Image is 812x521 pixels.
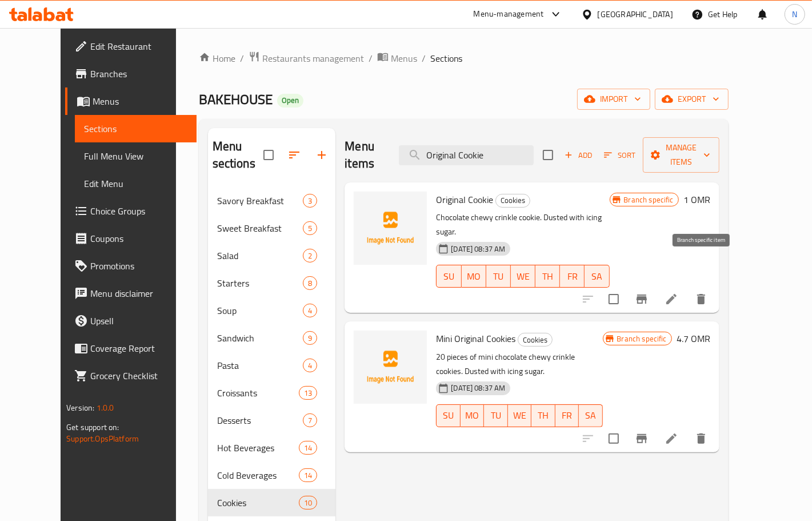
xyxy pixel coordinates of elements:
span: SA [589,268,605,285]
span: Sections [430,51,463,65]
span: 2 [303,250,317,261]
button: TH [535,265,560,288]
div: items [303,304,317,317]
div: Desserts [217,413,303,427]
div: items [303,249,317,263]
div: items [303,413,317,427]
span: Select to update [602,287,626,311]
span: Choice Groups [90,204,187,218]
h6: 1 OMR [683,192,710,208]
a: Promotions [65,252,196,280]
span: 10 [299,498,317,508]
nav: breadcrumb [199,51,729,66]
button: import [577,89,650,110]
span: 14 [299,443,317,454]
span: Sort [604,149,635,162]
span: Savory Breakfast [217,194,303,208]
div: Cookies10 [208,489,336,516]
span: BAKEHOUSE [199,86,273,112]
span: WE [515,268,531,285]
span: Branch specific [613,333,671,344]
div: Hot Beverages [217,441,299,455]
span: Mini Original Cookies [436,330,515,347]
span: Salad [217,249,303,263]
span: Coverage Report [90,341,187,355]
span: SU [441,268,457,285]
h6: 4.7 OMR [677,331,710,347]
a: Menus [65,88,196,115]
div: items [303,276,317,290]
a: Coverage Report [65,335,196,362]
span: [DATE] 08:37 AM [446,383,510,393]
button: WE [508,404,531,427]
span: 9 [303,333,317,344]
span: Coupons [90,232,187,245]
span: SA [583,407,598,424]
a: Full Menu View [75,142,196,170]
a: Edit menu item [665,292,678,306]
span: 7 [303,415,317,426]
span: 1.0.0 [97,400,114,415]
button: export [655,89,729,110]
span: Cookies [518,333,552,347]
button: FR [560,265,585,288]
div: Sandwich9 [208,324,336,352]
span: Grocery Checklist [90,369,187,383]
span: Menus [93,94,187,108]
button: SA [585,265,609,288]
div: Starters8 [208,269,336,297]
span: TU [491,268,506,285]
span: Menus [391,51,417,65]
h2: Menu items [345,138,385,172]
p: 20 pieces of mini chocolate chewy crinkle cookies. Dusted with icing sugar. [436,350,602,379]
a: Restaurants management [249,51,364,66]
span: Croissants [217,386,299,400]
span: Open [277,96,303,105]
button: delete [687,425,715,452]
button: Sort [601,146,638,164]
button: MO [461,404,484,427]
li: / [240,51,244,65]
button: Add section [308,141,335,169]
div: Menu-management [474,7,544,21]
span: Manage items [652,141,710,169]
a: Upsell [65,307,196,335]
div: Pasta4 [208,352,336,379]
span: Upsell [90,314,187,328]
a: Edit Restaurant [65,33,196,60]
div: Starters [217,276,303,290]
span: Sections [84,122,187,136]
div: items [303,359,317,372]
span: 4 [303,360,317,371]
button: Manage items [643,137,719,173]
a: Coupons [65,225,196,252]
button: Branch-specific-item [628,285,655,313]
div: items [303,331,317,345]
button: WE [511,265,535,288]
div: Desserts7 [208,407,336,434]
span: Cookies [217,496,299,510]
div: items [299,441,317,455]
div: [GEOGRAPHIC_DATA] [598,8,673,21]
div: Salad2 [208,242,336,269]
div: items [303,221,317,235]
span: Edit Menu [84,177,187,190]
div: Cookies [518,333,553,347]
span: Select all sections [257,143,281,167]
span: Add [563,149,594,162]
span: Original Cookie [436,191,493,208]
li: / [369,51,373,65]
p: Chocolate chewy crinkle cookie. Dusted with icing sugar. [436,210,609,239]
span: Sort items [597,146,643,164]
span: N [792,8,797,21]
button: Add [560,146,597,164]
a: Menus [377,51,417,66]
span: Full Menu View [84,149,187,163]
span: TH [536,407,550,424]
input: search [399,145,534,165]
span: Get support on: [66,420,119,435]
a: Edit menu item [665,432,678,446]
span: 14 [299,470,317,481]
